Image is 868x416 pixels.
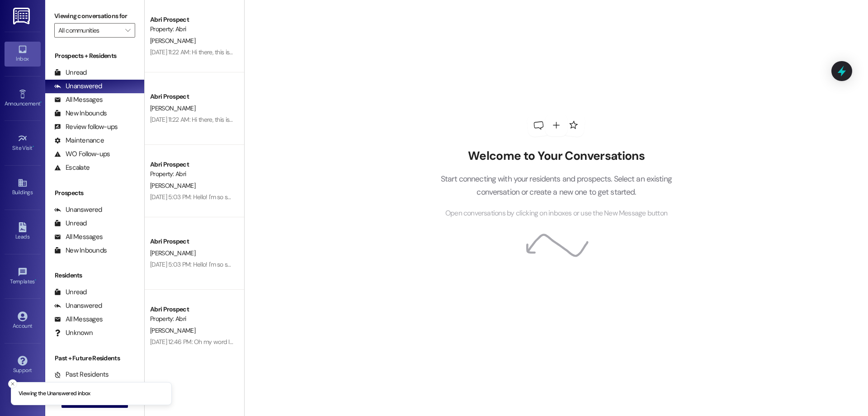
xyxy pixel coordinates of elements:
div: Past + Future Residents [45,354,144,363]
div: All Messages [54,232,103,242]
a: Support [5,353,41,378]
i:  [125,27,130,34]
a: Buildings [5,175,41,200]
span: [PERSON_NAME] [150,249,195,257]
div: Past Residents [54,370,109,379]
div: Property: Abri [150,314,234,324]
a: Templates • [5,264,41,289]
span: [PERSON_NAME] [150,104,195,112]
span: [PERSON_NAME] [150,37,195,45]
span: • [40,99,42,105]
div: Abri Prospect [150,92,234,101]
div: WO Follow-ups [54,149,110,159]
span: [PERSON_NAME] [150,182,195,190]
div: Property: Abri [150,169,234,179]
input: All communities [58,23,121,38]
label: Viewing conversations for [54,9,135,23]
div: Unknown [54,328,93,338]
div: Unanswered [54,301,102,311]
div: [DATE] 5:03 PM: Hello! I'm so sorry, I was having a bit of trouble loading the contract, and I wa... [150,260,554,268]
span: Open conversations by clicking on inboxes or use the New Message button [445,208,667,219]
span: • [33,143,34,150]
div: Escalate [54,163,90,172]
div: Unanswered [54,205,102,215]
div: Abri Prospect [150,15,234,24]
div: Prospects [45,188,144,198]
a: Leads [5,220,41,244]
span: • [35,277,36,283]
div: New Inbounds [54,246,107,255]
div: Prospects + Residents [45,51,144,61]
div: All Messages [54,315,103,324]
button: Close toast [8,379,17,388]
h2: Welcome to Your Conversations [427,149,685,163]
div: [DATE] 11:22 AM: Hi there, this is [PERSON_NAME], I was set to check in early [DATE] and no one i... [150,48,642,56]
div: New Inbounds [54,109,107,118]
span: [PERSON_NAME] [150,326,195,335]
p: Viewing the Unanswered inbox [19,390,90,398]
div: Unread [54,287,87,297]
div: Unread [54,68,87,77]
a: Inbox [5,42,41,66]
div: Maintenance [54,136,104,145]
div: All Messages [54,95,103,105]
div: Unanswered [54,81,102,91]
div: Abri Prospect [150,160,234,169]
div: [DATE] 11:22 AM: Hi there, this is [PERSON_NAME], I was set to check in early [DATE] and no one i... [150,115,642,124]
div: Unread [54,219,87,228]
p: Start connecting with your residents and prospects. Select an existing conversation or create a n... [427,172,685,198]
div: Property: Abri [150,24,234,34]
div: Abri Prospect [150,237,234,246]
div: Abri Prospect [150,305,234,314]
a: Site Visit • [5,131,41,155]
a: Account [5,309,41,333]
div: [DATE] 12:46 PM: Oh my word I'm sorry I didn't even realize that [150,338,312,346]
div: [DATE] 5:03 PM: Hello! I'm so sorry, I was having a bit of trouble loading the contract, and I wa... [150,193,554,201]
div: Review follow-ups [54,122,118,132]
div: Residents [45,271,144,280]
img: ResiDesk Logo [13,8,32,24]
